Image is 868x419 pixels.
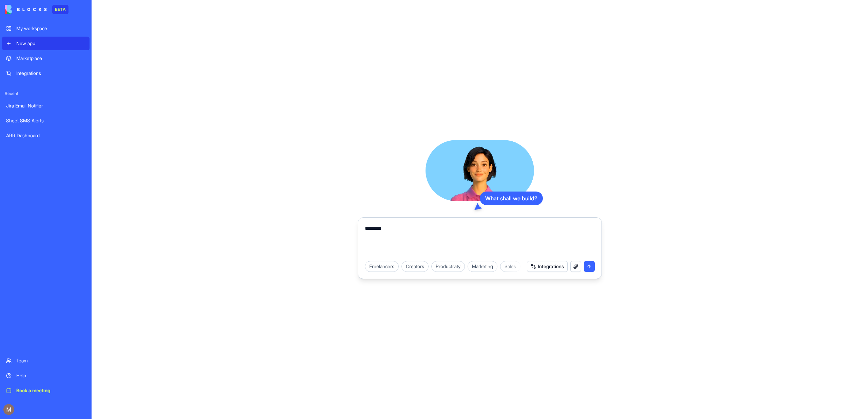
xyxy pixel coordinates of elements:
[16,357,85,364] div: Team
[52,5,68,14] div: BETA
[2,37,90,50] a: New app
[468,261,497,272] div: Marketing
[2,114,90,127] a: Sheet SMS Alerts
[2,384,90,397] a: Book a meeting
[2,129,90,142] a: ARR Dashboard
[16,40,85,47] div: New app
[2,369,90,382] a: Help
[16,25,85,32] div: My workspace
[2,66,90,80] a: Integrations
[16,55,85,62] div: Marketplace
[480,192,543,205] div: What shall we build?
[2,52,90,65] a: Marketplace
[527,261,568,272] button: Integrations
[16,372,85,379] div: Help
[5,5,47,14] img: logo
[401,261,429,272] div: Creators
[16,70,85,77] div: Integrations
[6,117,85,124] div: Sheet SMS Alerts
[6,132,85,139] div: ARR Dashboard
[2,22,90,35] a: My workspace
[16,387,85,394] div: Book a meeting
[431,261,465,272] div: Productivity
[2,354,90,367] a: Team
[2,91,90,96] span: Recent
[365,261,399,272] div: Freelancers
[2,99,90,113] a: Jira Email Notifier
[6,102,85,109] div: Jira Email Notifier
[3,404,14,415] img: ACg8ocLQ2_qLyJ0M0VMJVQI53zu8i_zRcLLJVtdBHUBm2D4_RUq3eQ=s96-c
[500,261,520,272] div: Sales
[5,5,68,14] a: BETA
